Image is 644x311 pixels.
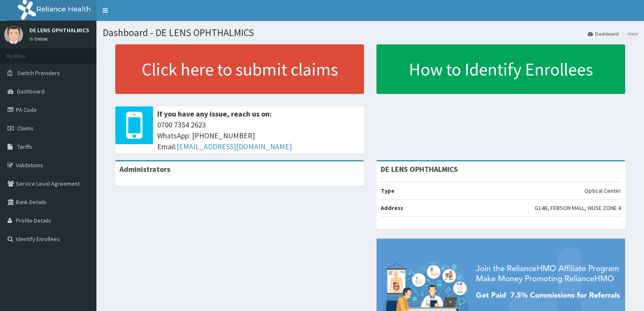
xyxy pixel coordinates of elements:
[29,27,89,33] p: DE LENS OPHTHALMICS
[115,44,364,94] a: Click here to submit claims
[17,124,34,132] span: Claims
[29,36,49,42] a: Online
[157,119,360,152] span: 0700 7354 2623 WhatsApp: [PHONE_NUMBER] Email:
[381,204,403,212] b: Address
[157,109,272,119] b: If you have any issue, reach us on:
[17,143,32,150] span: Tariffs
[588,30,619,37] a: Dashboard
[177,142,292,151] a: [EMAIL_ADDRESS][DOMAIN_NAME]
[4,25,23,44] img: User Image
[584,187,621,195] p: Optical Center
[620,30,638,37] li: Here
[119,164,170,174] b: Administrators
[103,27,638,38] h1: Dashboard - DE LENS OPHTHALMICS
[381,164,458,174] strong: DE LENS OPHTHALMICS
[535,204,621,212] p: G14B, FEBSON MALL, WUSE ZONE 4
[381,187,395,194] b: Type
[377,44,625,94] a: How to Identify Enrollees
[17,88,44,95] span: Dashboard
[17,69,60,77] span: Switch Providers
